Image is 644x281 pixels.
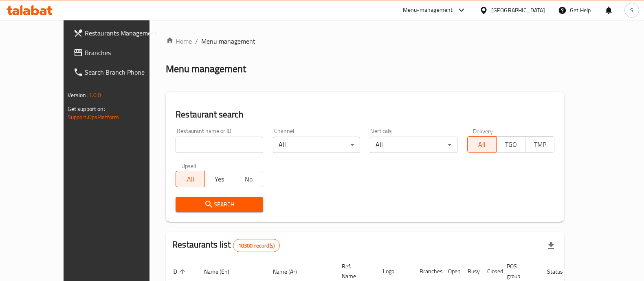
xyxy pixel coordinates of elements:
[471,139,493,150] span: All
[68,104,105,114] span: Get support on:
[204,171,234,187] button: Yes
[201,36,255,46] span: Menu management
[182,199,257,210] span: Search
[233,239,280,252] div: Total records count
[67,43,171,62] a: Branches
[166,62,246,75] h2: Menu management
[166,36,192,46] a: Home
[233,242,279,250] span: 10300 record(s)
[68,90,88,100] span: Version:
[507,261,531,281] span: POS group
[176,197,263,212] button: Search
[273,137,360,153] div: All
[176,108,554,121] h2: Restaurant search
[342,261,367,281] span: Ref. Name
[85,67,165,77] span: Search Branch Phone
[630,6,633,15] span: S
[403,5,453,15] div: Menu-management
[195,36,198,46] li: /
[181,163,196,168] label: Upsell
[204,267,240,277] span: Name (En)
[370,137,457,153] div: All
[85,48,165,58] span: Branches
[179,173,202,185] span: All
[67,62,171,82] a: Search Branch Phone
[172,267,188,277] span: ID
[467,136,497,153] button: All
[491,6,545,15] div: [GEOGRAPHIC_DATA]
[166,36,564,46] nav: breadcrumb
[547,267,574,277] span: Status
[67,23,171,43] a: Restaurants Management
[176,171,205,187] button: All
[525,136,554,153] button: TMP
[500,139,522,150] span: TGO
[473,128,493,134] label: Delivery
[237,173,260,185] span: No
[172,239,280,252] h2: Restaurants list
[273,267,308,277] span: Name (Ar)
[234,171,263,187] button: No
[89,90,101,100] span: 1.0.0
[85,28,165,38] span: Restaurants Management
[529,139,551,150] span: TMP
[176,137,263,153] input: Search for restaurant name or ID..
[208,173,231,185] span: Yes
[68,112,119,122] a: Support.OpsPlatform
[496,136,525,153] button: TGO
